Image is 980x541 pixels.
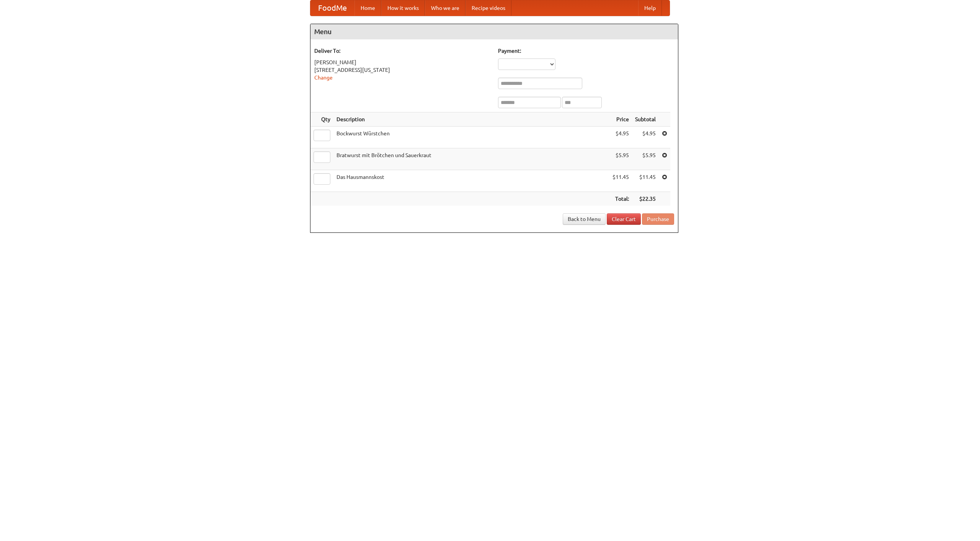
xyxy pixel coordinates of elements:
[498,47,674,55] h5: Payment:
[563,213,606,225] a: Back to Menu
[609,112,632,127] th: Price
[609,127,632,148] td: $4.95
[642,213,674,225] button: Purchase
[314,47,490,55] h5: Deliver To:
[632,170,659,192] td: $11.45
[381,0,425,16] a: How it works
[425,0,465,16] a: Who we are
[333,170,609,192] td: Das Hausmannskost
[632,192,659,206] th: $22.35
[609,192,632,206] th: Total:
[609,148,632,170] td: $5.95
[314,58,490,66] div: [PERSON_NAME]
[354,0,381,16] a: Home
[333,127,609,148] td: Bockwurst Würstchen
[314,75,333,81] a: Change
[310,112,333,127] th: Qty
[465,0,511,16] a: Recipe videos
[333,112,609,127] th: Description
[632,112,659,127] th: Subtotal
[632,148,659,170] td: $5.95
[314,66,490,74] div: [STREET_ADDRESS][US_STATE]
[310,0,354,16] a: FoodMe
[607,213,641,225] a: Clear Cart
[333,148,609,170] td: Bratwurst mit Brötchen und Sauerkraut
[609,170,632,192] td: $11.45
[638,0,662,16] a: Help
[632,127,659,148] td: $4.95
[310,24,678,39] h4: Menu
